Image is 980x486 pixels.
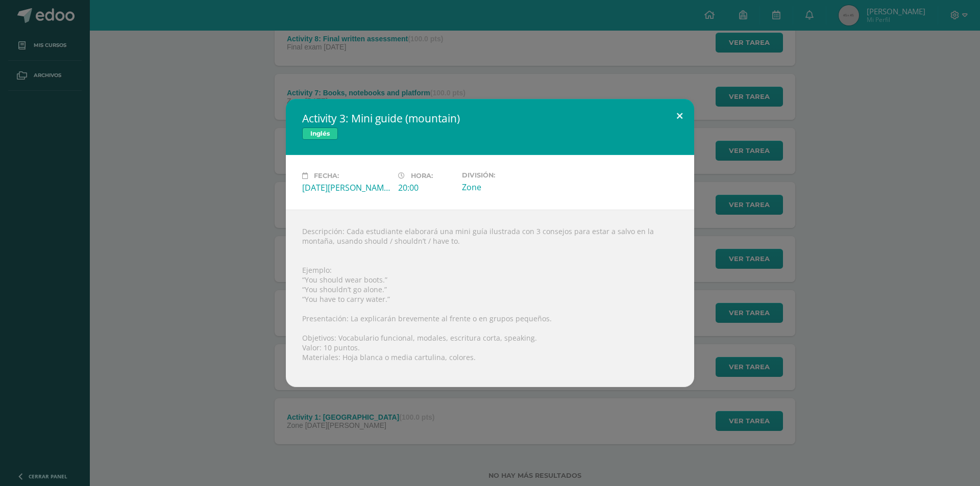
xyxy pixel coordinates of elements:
span: Fecha: [314,172,339,180]
h2: Activity 3: Mini guide (mountain) [302,111,678,125]
label: División: [462,171,550,179]
div: Zone [462,182,550,193]
div: 20:00 [398,182,454,193]
div: Descripción: Cada estudiante elaborará una mini guía ilustrada con 3 consejos para estar a salvo ... [286,210,694,387]
span: Inglés [302,127,338,140]
span: Hora: [411,172,433,180]
div: [DATE][PERSON_NAME] [302,182,390,193]
button: Close (Esc) [665,99,694,134]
